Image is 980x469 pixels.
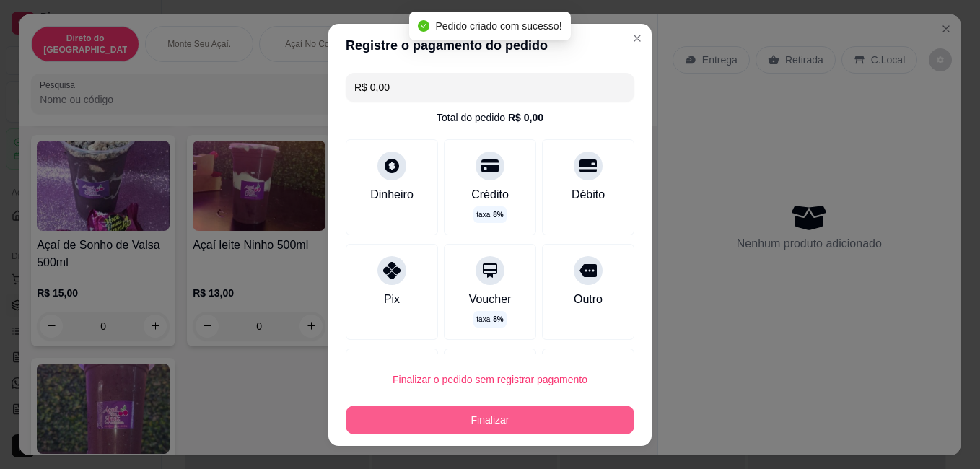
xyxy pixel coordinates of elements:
p: taxa [476,209,503,220]
div: Pix [384,291,400,308]
span: check-circle [418,20,429,32]
div: Voucher [469,291,512,308]
span: Pedido criado com sucesso! [435,20,561,32]
span: 8 % [493,314,503,325]
button: Finalizar o pedido sem registrar pagamento [346,365,634,394]
input: Ex.: hambúrguer de cordeiro [354,73,626,102]
div: Outro [574,291,603,308]
button: Close [626,27,649,50]
div: R$ 0,00 [508,110,543,125]
div: Débito [572,186,605,203]
p: taxa [476,314,503,325]
div: Dinheiro [370,186,414,203]
button: Finalizar [346,406,634,434]
div: Crédito [471,186,509,203]
header: Registre o pagamento do pedido [328,24,652,67]
span: 8 % [493,209,503,220]
div: Total do pedido [437,110,543,125]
